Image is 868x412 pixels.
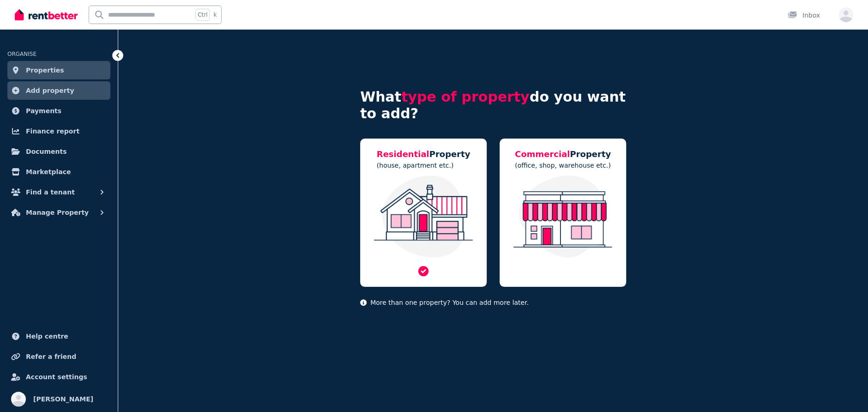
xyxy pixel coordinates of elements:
span: k [213,11,217,18]
span: [PERSON_NAME] [33,394,93,405]
span: Account settings [26,371,87,382]
span: Properties [26,65,64,76]
a: Marketplace [7,163,110,181]
h4: What do you want to add? [360,89,626,122]
a: Refer a friend [7,347,110,366]
button: Manage Property [7,203,110,222]
span: Documents [26,146,67,157]
span: Ctrl [195,9,210,21]
span: ORGANISE [7,51,36,57]
h5: Property [377,148,470,161]
a: Add property [7,81,110,100]
button: Find a tenant [7,183,110,201]
div: Inbox [788,11,820,20]
span: Find a tenant [26,187,75,198]
span: Help centre [26,331,68,342]
a: Account settings [7,368,110,386]
p: (house, apartment etc.) [377,161,470,170]
a: Payments [7,102,110,120]
span: Finance report [26,126,79,137]
span: Commercial [515,149,570,159]
img: RentBetter [15,8,78,22]
span: Payments [26,105,61,116]
a: Help centre [7,327,110,345]
img: Residential Property [369,176,477,258]
a: Documents [7,142,110,161]
span: type of property [401,89,530,105]
a: Properties [7,61,110,79]
span: Residential [377,149,429,159]
p: More than one property? You can add more later. [360,298,626,307]
span: Refer a friend [26,351,76,362]
img: Commercial Property [509,176,617,258]
p: (office, shop, warehouse etc.) [515,161,611,170]
h5: Property [515,148,611,161]
span: Manage Property [26,207,89,218]
span: Add property [26,85,74,96]
a: Finance report [7,122,110,140]
span: Marketplace [26,166,71,177]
